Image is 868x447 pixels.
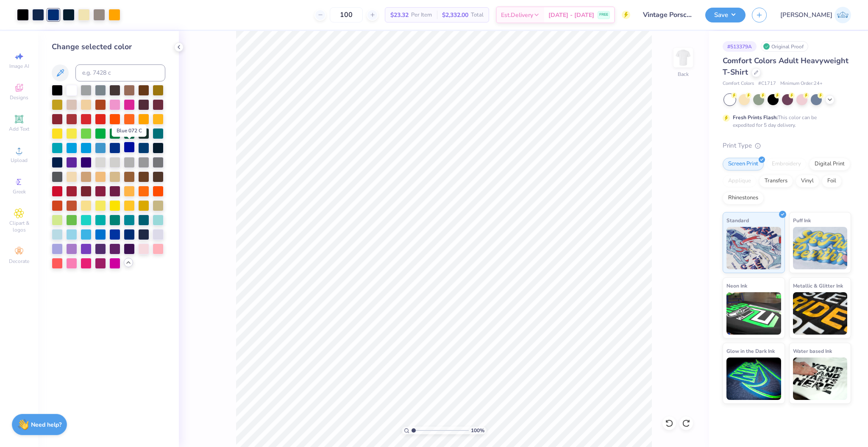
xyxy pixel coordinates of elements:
[759,175,793,187] div: Transfers
[9,258,29,265] span: Decorate
[758,80,776,87] span: # C1717
[733,114,778,121] strong: Fresh Prints Flash:
[726,216,749,225] span: Standard
[678,70,689,78] div: Back
[675,49,692,66] img: Back
[723,56,849,77] span: Comfort Colors Adult Heavyweight T-Shirt
[726,281,747,290] span: Neon Ink
[637,6,699,23] input: Untitled Design
[112,125,147,137] div: Blue 072 C
[822,175,842,187] div: Foil
[705,8,746,22] button: Save
[796,175,819,187] div: Vinyl
[442,11,468,20] span: $2,332.00
[793,281,843,290] span: Metallic & Glitter Ink
[10,94,28,101] span: Designs
[31,421,61,429] strong: Need help?
[11,157,28,164] span: Upload
[723,80,754,87] span: Comfort Colors
[390,11,409,20] span: $23.32
[13,188,26,195] span: Greek
[780,7,851,23] a: [PERSON_NAME]
[4,220,34,233] span: Clipart & logos
[723,192,764,204] div: Rhinestones
[501,11,533,20] span: Est. Delivery
[723,141,851,151] div: Print Type
[723,158,764,170] div: Screen Print
[548,11,594,20] span: [DATE] - [DATE]
[793,227,848,269] img: Puff Ink
[726,227,781,269] img: Standard
[9,63,29,70] span: Image AI
[471,11,484,20] span: Total
[793,216,811,225] span: Puff Ink
[780,10,832,20] span: [PERSON_NAME]
[793,358,848,400] img: Water based Ink
[726,358,781,400] img: Glow in the Dark Ink
[411,11,432,20] span: Per Item
[726,292,781,335] img: Neon Ink
[733,114,837,129] div: This color can be expedited for 5 day delivery.
[793,346,832,355] span: Water based Ink
[75,64,165,81] input: e.g. 7428 c
[726,346,775,355] span: Glow in the Dark Ink
[780,80,823,87] span: Minimum Order: 24 +
[471,427,484,434] span: 100 %
[761,41,808,52] div: Original Proof
[330,7,363,22] input: – –
[723,41,757,52] div: # 513379A
[793,292,848,335] img: Metallic & Glitter Ink
[809,158,850,170] div: Digital Print
[599,12,608,18] span: FREE
[766,158,807,170] div: Embroidery
[835,7,851,23] img: Josephine Amber Orros
[9,126,29,132] span: Add Text
[52,41,165,53] div: Change selected color
[723,175,757,187] div: Applique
